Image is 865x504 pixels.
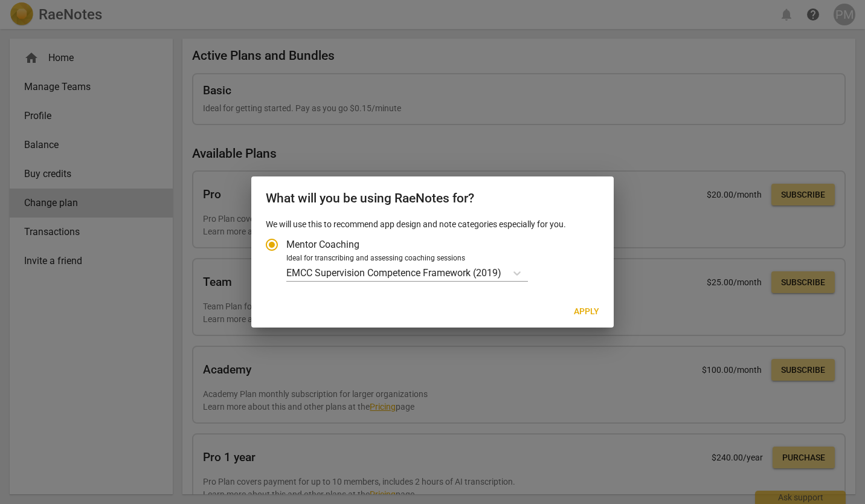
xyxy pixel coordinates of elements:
button: Apply [564,301,609,323]
div: Account type [266,230,599,282]
input: Ideal for transcribing and assessing coaching sessionsEMCC Supervision Competence Framework (2019) [503,267,505,279]
span: Apply [574,306,599,318]
h2: What will you be using RaeNotes for? [266,191,599,206]
div: Ideal for transcribing and assessing coaching sessions [286,253,596,264]
span: Mentor Coaching [286,237,359,251]
p: We will use this to recommend app design and note categories especially for you. [266,218,599,231]
p: EMCC Supervision Competence Framework (2019) [286,266,501,280]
